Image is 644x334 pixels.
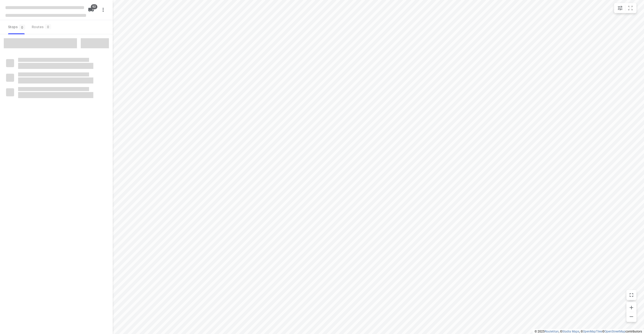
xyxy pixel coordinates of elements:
[614,3,636,13] div: small contained button group
[545,330,559,333] a: Routetitan
[562,330,579,333] a: Stadia Maps
[615,3,625,13] button: Map settings
[535,330,642,333] li: © 2025 , © , © © contributors
[605,330,625,333] a: OpenStreetMap
[583,330,602,333] a: OpenMapTiles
